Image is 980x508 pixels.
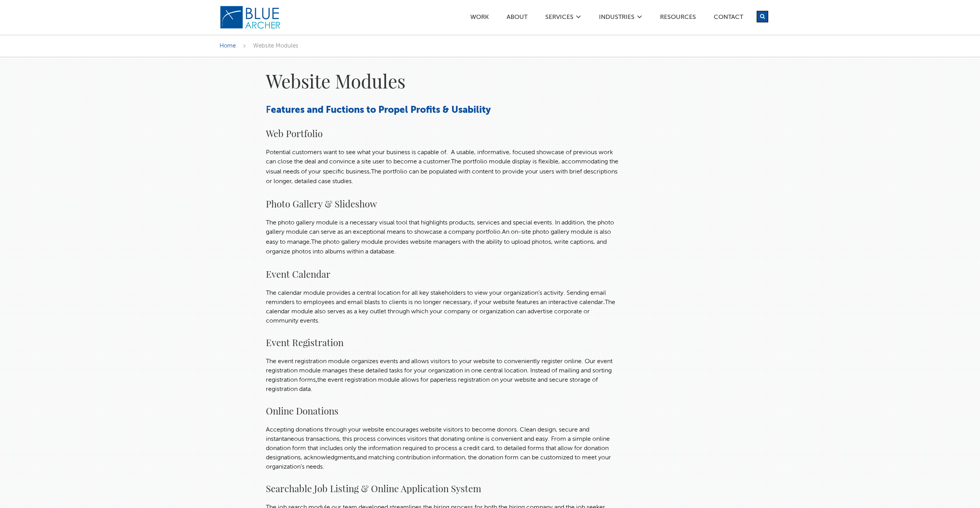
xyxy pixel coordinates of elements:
a: Contact [713,14,744,22]
h1: Website Modules [266,69,621,93]
span: Website Modules [253,43,298,49]
h4: Web Portfolio [266,126,621,140]
h4: Event Calendar [266,267,621,281]
a: Resources [660,14,696,22]
h3: eatures and Fuctions to Propel Profits & Usability [266,104,621,117]
p: The event registration module organizes events and allows visitors to your website to convenientl... [266,357,621,394]
p: The calendar module provides a central location for all key stakeholders to view your organizatio... [266,289,621,326]
h4: Searchable Job Listing & Online Application System [266,481,621,495]
a: Work [470,14,489,22]
a: F [266,105,271,115]
a: , [355,455,357,461]
a: , [316,377,317,383]
a: . [310,239,311,245]
span: An on-site photo gallery module is also easy to manage The photo gallery module provides website ... [266,229,611,255]
a: . [369,169,371,175]
span: The portfolio module display is flexible, accommodating the visual needs of your specific busines... [266,159,618,185]
p: Potential customers want to see what your business is capable of. A usable, informative, focused ... [266,148,621,187]
p: Accepting donations through your website encourages website visitors to become donors. Clean desi... [266,425,621,472]
h4: Event Registration [266,335,621,349]
a: Home [219,43,236,49]
h4: Online Donations [266,404,621,418]
a: SERVICES [545,14,574,22]
img: Blue Archer Logo [219,5,281,29]
h4: Photo Gallery & Slideshow [266,197,621,211]
p: The photo gallery module is a necessary visual tool that highlights products, services and specia... [266,218,621,257]
a: ABOUT [506,14,528,22]
a: . [603,299,605,306]
a: Industries [599,14,635,22]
